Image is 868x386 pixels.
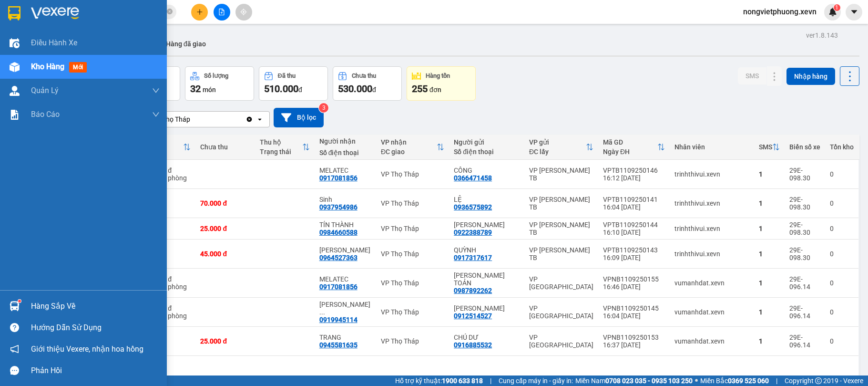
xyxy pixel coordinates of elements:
div: CHÚ DƯ [454,334,520,341]
div: Hàng sắp về [31,299,160,313]
div: 0 [830,308,854,316]
div: VP gửi [529,138,586,146]
span: đ [298,86,302,94]
div: 16:46 [DATE] [603,283,665,291]
span: caret-down [850,8,858,16]
div: MELATEC [319,275,371,283]
div: 0919945114 [319,316,357,323]
span: message [10,366,19,375]
div: VPNB1109250155 [603,275,665,283]
div: Số điện thoại [454,148,520,156]
span: copyright [815,377,822,384]
sup: 3 [319,103,328,113]
div: VP [PERSON_NAME] TB [529,167,593,182]
span: 530.000 [338,83,372,94]
div: 1 [759,337,780,345]
div: 0916885532 [454,341,492,349]
sup: 1 [18,300,21,303]
div: 0366471458 [454,174,492,182]
th: Toggle SortBy [598,135,670,160]
div: 29E-098.30 [789,246,820,261]
div: 1 [759,199,780,207]
span: close-circle [167,9,173,14]
div: Chưa thu [200,143,250,151]
div: 29E-098.30 [789,221,820,236]
div: Trạng thái [260,148,302,156]
div: Tại văn phòng [145,283,191,291]
span: ⚪️ [695,379,698,383]
div: VPNB1109250153 [603,334,665,341]
div: 29E-096.14 [789,334,820,349]
span: 32 [190,83,201,94]
span: question-circle [10,323,19,332]
img: warehouse-icon [10,62,20,72]
button: Nhập hàng [786,68,835,85]
div: Ngày ĐH [603,148,657,156]
th: Toggle SortBy [524,135,598,160]
img: logo-vxr [8,6,20,21]
div: Phản hồi [31,364,160,378]
span: aim [240,9,247,15]
div: Số điện thoại [319,149,371,156]
div: VP [PERSON_NAME] TB [529,196,593,211]
span: file-add [218,9,225,15]
div: 16:10 [DATE] [603,229,665,236]
button: Hàng đã giao [158,32,214,55]
div: Đã thu [278,73,296,79]
span: Miền Nam [575,376,693,386]
div: 70.000 đ [200,199,250,207]
div: trinhthivui.xevn [674,170,749,178]
div: 0922388789 [454,229,492,236]
th: Toggle SortBy [255,135,315,160]
div: ANH LINH [454,221,520,229]
span: 255 [412,83,428,94]
div: VP Thọ Tháp [381,199,444,207]
div: 25.000 đ [145,304,191,312]
div: 29E-098.30 [789,196,820,211]
div: trinhthivui.xevn [674,225,749,232]
th: Toggle SortBy [376,135,449,160]
div: Sinh [319,196,371,203]
div: 0917081856 [319,283,357,291]
div: 0917081856 [319,174,357,182]
div: VP [PERSON_NAME] TB [529,246,593,261]
div: 0 [830,279,854,287]
div: 45.000 đ [200,250,250,258]
div: VŨ QUỐC TOẢN [454,271,520,287]
div: ver 1.8.143 [806,30,838,41]
strong: 0369 525 060 [728,377,769,385]
span: | [776,376,777,386]
strong: 1900 633 818 [442,377,483,385]
div: TRANG [319,334,371,341]
div: 16:37 [DATE] [603,341,665,349]
div: Người nhận [319,137,371,145]
div: MELATEC [319,167,371,174]
div: VP Thọ Tháp [381,170,444,178]
div: VPTB1109250146 [603,167,665,174]
div: 0912514527 [454,312,492,320]
span: Báo cáo [31,108,60,120]
span: close-circle [167,8,173,17]
span: Quản Lý [31,84,59,96]
button: caret-down [846,4,862,21]
div: vumanhdat.xevn [674,337,749,345]
div: Hướng dẫn sử dụng [31,321,160,335]
img: solution-icon [10,110,20,120]
span: | [490,376,491,386]
span: Giới thiệu Vexere, nhận hoa hồng [31,343,143,355]
div: Tại văn phòng [145,174,191,182]
div: Thu hộ [260,138,302,146]
span: món [203,86,216,94]
span: Miền Bắc [700,376,769,386]
div: Mã GD [603,138,657,146]
div: 16:04 [DATE] [603,312,665,320]
svg: open [256,115,264,123]
div: 1 [759,225,780,232]
div: 0 [830,250,854,258]
div: ĐC lấy [529,148,586,156]
span: đơn [429,86,441,94]
div: LỆ [454,196,520,203]
div: 1 [759,170,780,178]
div: TÍN THÀNH [319,221,371,229]
div: NGUYỄN VĂN ĐỒNG [319,301,371,316]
